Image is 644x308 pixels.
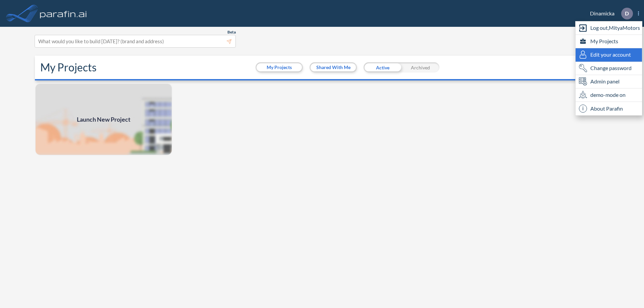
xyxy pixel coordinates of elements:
[576,48,642,62] div: Edit user
[576,75,642,88] div: Admin panel
[590,91,626,99] span: demo-mode on
[590,24,640,32] span: Log out, MityaMotors
[590,105,623,113] span: About Parafin
[257,63,302,71] button: My Projects
[590,64,632,72] span: Change password
[580,8,639,19] div: Dinamicka
[576,35,642,48] div: My Projects
[401,62,439,72] div: Archived
[625,10,629,16] p: D
[576,21,642,35] div: Log out
[40,61,97,74] h2: My Projects
[576,62,642,75] div: Change password
[364,62,401,72] div: Active
[311,63,356,71] button: Shared With Me
[576,102,642,115] div: About Parafin
[227,29,236,35] span: Beta
[590,37,618,45] span: My Projects
[579,105,587,113] span: i
[35,83,172,156] img: add
[35,83,172,156] a: Launch New Project
[77,115,130,124] span: Launch New Project
[590,51,631,59] span: Edit your account
[576,88,642,102] div: demo-mode on
[590,77,620,85] span: Admin panel
[39,7,88,20] img: logo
